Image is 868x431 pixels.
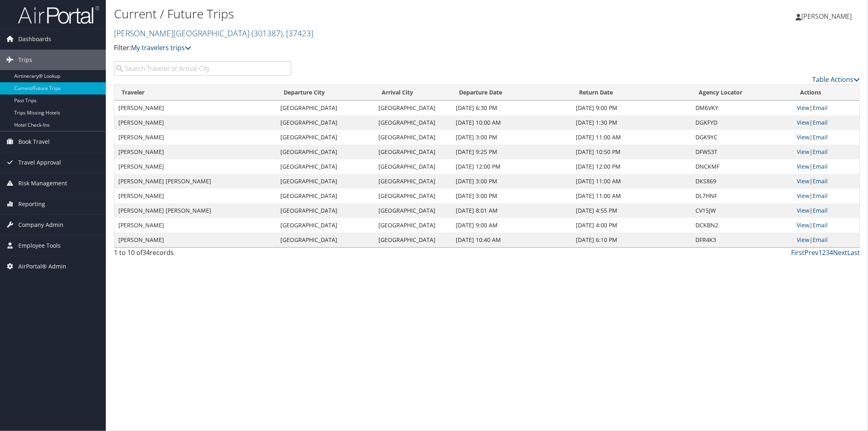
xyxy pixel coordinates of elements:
span: Company Admin [18,215,63,235]
td: [GEOGRAPHIC_DATA] [374,203,452,218]
td: | [793,115,859,130]
td: [DATE] 11:00 AM [572,189,692,203]
td: [GEOGRAPHIC_DATA] [277,145,374,159]
a: View [797,148,809,156]
div: 1 to 10 of records [114,248,291,262]
span: Book Travel [18,132,50,152]
a: 3 [826,248,829,257]
td: DFR4K3 [692,233,793,247]
td: [PERSON_NAME] [114,233,277,247]
td: [DATE] 4:00 PM [572,218,692,233]
td: [GEOGRAPHIC_DATA] [277,159,374,174]
a: View [797,104,809,112]
input: Search Traveler or Arrival City [114,61,291,76]
td: [GEOGRAPHIC_DATA] [374,233,452,247]
span: Risk Management [18,173,67,194]
th: Return Date: activate to sort column ascending [572,85,692,101]
td: [GEOGRAPHIC_DATA] [374,145,452,159]
th: Actions [793,85,859,101]
a: Email [813,207,828,214]
td: DL7HNF [692,189,793,203]
td: [DATE] 8:01 AM [452,203,572,218]
td: | [793,174,859,189]
span: AirPortal® Admin [18,256,66,277]
td: [DATE] 12:00 PM [572,159,692,174]
a: View [797,221,809,229]
a: Last [847,248,860,257]
td: | [793,130,859,145]
a: Email [813,163,828,170]
td: [DATE] 6:10 PM [572,233,692,247]
td: [DATE] 3:00 PM [452,189,572,203]
td: DGKFYD [692,115,793,130]
a: View [797,119,809,126]
a: View [797,192,809,200]
span: ( 301387 ) [251,28,282,39]
td: [GEOGRAPHIC_DATA] [374,174,452,189]
th: Traveler: activate to sort column ascending [114,85,277,101]
td: [GEOGRAPHIC_DATA] [277,233,374,247]
td: | [793,189,859,203]
td: [DATE] 10:00 AM [452,115,572,130]
td: [GEOGRAPHIC_DATA] [277,174,374,189]
td: [DATE] 12:00 PM [452,159,572,174]
span: Dashboards [18,29,51,49]
a: Table Actions [812,75,860,84]
td: [DATE] 10:50 PM [572,145,692,159]
td: | [793,145,859,159]
td: [GEOGRAPHIC_DATA] [277,218,374,233]
td: | [793,218,859,233]
span: , [ 37423 ] [282,28,313,39]
td: DKS869 [692,174,793,189]
td: [GEOGRAPHIC_DATA] [277,203,374,218]
td: DM6VKY [692,101,793,115]
td: [GEOGRAPHIC_DATA] [277,115,374,130]
td: [GEOGRAPHIC_DATA] [374,130,452,145]
td: [DATE] 9:25 PM [452,145,572,159]
td: [PERSON_NAME] [PERSON_NAME] [114,203,277,218]
a: 1 [818,248,822,257]
a: Email [813,236,828,244]
td: [PERSON_NAME] [114,145,277,159]
td: [DATE] 9:00 PM [572,101,692,115]
a: View [797,207,809,214]
td: CV15JW [692,203,793,218]
img: airportal-logo.png [18,5,99,24]
td: [GEOGRAPHIC_DATA] [277,189,374,203]
a: View [797,236,809,244]
td: [GEOGRAPHIC_DATA] [374,115,452,130]
th: Departure City: activate to sort column ascending [277,85,374,101]
a: View [797,133,809,141]
h1: Current / Future Trips [114,5,611,22]
td: [DATE] 4:55 PM [572,203,692,218]
a: My travelers trips [131,43,191,52]
td: DNCKMF [692,159,793,174]
td: [DATE] 10:40 AM [452,233,572,247]
span: [PERSON_NAME] [801,12,852,21]
th: Arrival City: activate to sort column ascending [374,85,452,101]
a: View [797,177,809,185]
td: [DATE] 11:00 AM [572,130,692,145]
td: [PERSON_NAME] [114,218,277,233]
td: [PERSON_NAME] [114,101,277,115]
a: First [791,248,805,257]
td: [PERSON_NAME] [114,130,277,145]
span: Employee Tools [18,235,61,256]
a: Email [813,104,828,112]
a: [PERSON_NAME] [796,4,860,29]
a: Email [813,119,828,126]
span: Reporting [18,194,45,214]
td: [GEOGRAPHIC_DATA] [374,101,452,115]
td: [PERSON_NAME] [PERSON_NAME] [114,174,277,189]
td: | [793,203,859,218]
td: [PERSON_NAME] [114,159,277,174]
td: [DATE] 3:00 PM [452,174,572,189]
span: Trips [18,50,32,70]
a: Email [813,192,828,200]
p: Filter: [114,43,611,53]
td: [GEOGRAPHIC_DATA] [374,159,452,174]
td: [GEOGRAPHIC_DATA] [374,218,452,233]
td: [DATE] 1:30 PM [572,115,692,130]
a: Email [813,177,828,185]
span: 34 [142,248,150,257]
